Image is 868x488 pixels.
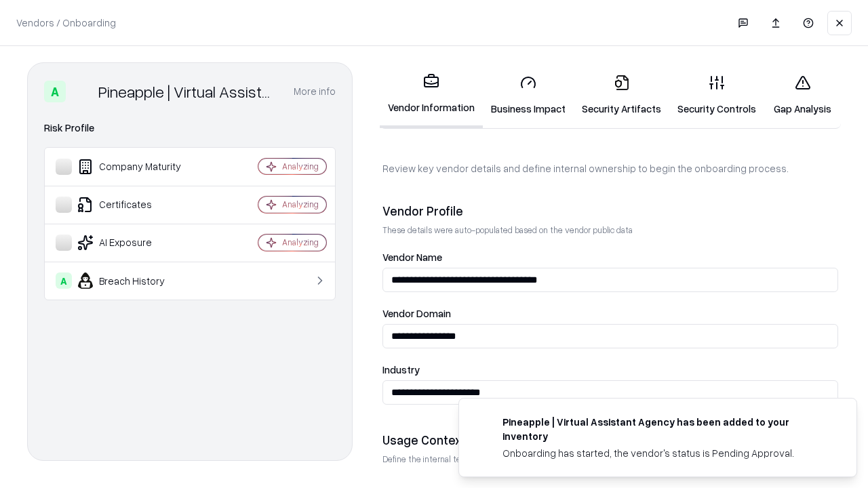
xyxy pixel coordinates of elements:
p: Vendors / Onboarding [16,16,116,30]
p: Define the internal team and reason for using this vendor. This helps assess business relevance a... [382,453,838,465]
a: Security Artifacts [574,64,669,127]
div: Pineapple | Virtual Assistant Agency [98,81,277,102]
div: AI Exposure [56,235,218,251]
a: Gap Analysis [764,64,841,127]
label: Vendor Name [382,252,838,262]
button: More info [294,79,336,104]
div: Certificates [56,197,218,213]
div: Analyzing [282,199,319,210]
div: Risk Profile [44,120,336,136]
div: A [44,81,66,102]
label: Industry [382,365,838,375]
div: A [56,272,72,289]
img: Pineapple | Virtual Assistant Agency [71,81,93,102]
a: Security Controls [669,64,764,127]
p: These details were auto-populated based on the vendor public data [382,224,838,236]
p: Review key vendor details and define internal ownership to begin the onboarding process. [382,161,838,176]
div: Company Maturity [56,159,218,175]
a: Vendor Information [380,62,483,128]
div: Onboarding has started, the vendor's status is Pending Approval. [502,446,824,460]
div: Pineapple | Virtual Assistant Agency has been added to your inventory [502,415,824,443]
label: Vendor Domain [382,308,838,319]
div: Usage Context [382,432,838,448]
div: Breach History [56,272,218,289]
a: Business Impact [483,64,574,127]
div: Analyzing [282,161,319,172]
div: Analyzing [282,237,319,248]
div: Vendor Profile [382,203,838,219]
img: trypineapple.com [475,415,492,431]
